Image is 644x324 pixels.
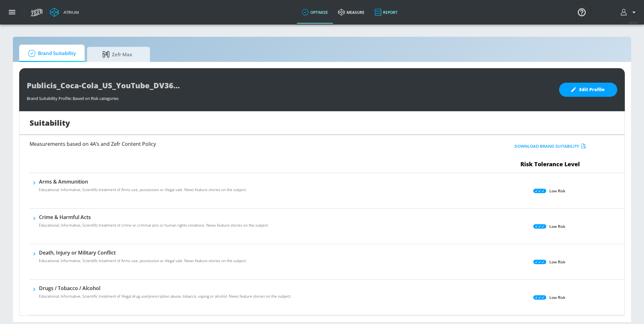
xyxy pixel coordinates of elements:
[549,294,565,301] p: Low Risk
[573,3,591,21] button: Open Resource Center
[50,8,79,17] a: Atrium
[297,1,333,24] a: optimize
[39,222,269,228] p: Educational, Informative, Scientific treatment of crime or criminal acts or human rights violatio...
[39,285,291,292] h6: Drugs / Tobacco / Alcohol
[513,141,587,151] button: Download Brand Suitability
[30,141,426,146] h6: Measurements based on 4A’s and Zefr Content Policy
[61,9,79,15] div: Atrium
[93,47,141,62] span: Zefr Max
[39,249,247,267] div: Death, Injury or Military ConflictEducational, Informative, Scientific treatment of Arms use, pos...
[333,1,369,24] a: measure
[27,92,553,101] div: Brand Suitability Profile: Based on Risk categories
[39,294,291,299] p: Educational, Informative, Scientific treatment of illegal drug use/prescription abuse, tobacco, v...
[549,223,565,230] p: Low Risk
[39,178,247,185] h6: Arms & Ammunition
[549,259,565,265] p: Low Risk
[39,249,247,256] h6: Death, Injury or Military Conflict
[39,258,247,264] p: Educational, Informative, Scientific treatment of Arms use, possession or illegal sale. News feat...
[572,86,605,94] span: Edit Profile
[39,178,247,196] div: Arms & AmmunitionEducational, Informative, Scientific treatment of Arms use, possession or illega...
[25,46,76,61] span: Brand Suitability
[39,214,269,232] div: Crime & Harmful ActsEducational, Informative, Scientific treatment of crime or criminal acts or h...
[549,188,565,194] p: Low Risk
[629,21,638,24] span: v 4.25.4
[30,118,70,128] h1: Suitability
[39,214,269,221] h6: Crime & Harmful Acts
[39,187,247,193] p: Educational, Informative, Scientific treatment of Arms use, possession or illegal sale. News feat...
[559,83,617,97] button: Edit Profile
[520,160,580,168] span: Risk Tolerance Level
[39,285,291,303] div: Drugs / Tobacco / AlcoholEducational, Informative, Scientific treatment of illegal drug use/presc...
[369,1,402,24] a: Report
